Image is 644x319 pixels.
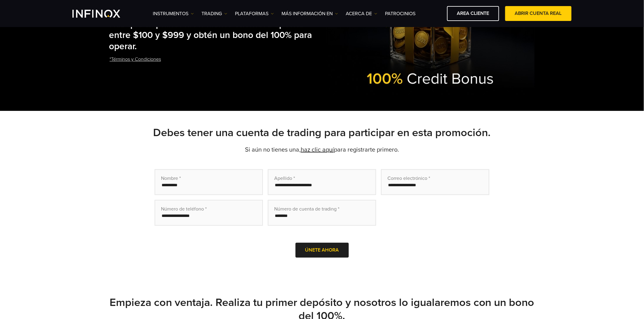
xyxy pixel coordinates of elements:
[385,10,415,17] a: Patrocinios
[109,52,162,67] a: *Términos y Condiciones
[296,243,349,258] button: Únete ahora
[72,10,135,18] a: INFINOX Logo
[235,10,274,17] a: PLATAFORMAS
[447,6,499,21] a: AREA CLIENTE
[153,126,491,139] strong: Debes tener una cuenta de trading para participar en esta promoción.
[153,10,194,17] a: Instrumentos
[282,10,338,17] a: Más información en
[301,146,334,153] a: haz clic aquí
[109,19,326,52] h2: Haz que tu primer movimiento cuente. Deposita entre $100 y $999 y obtén un bono del 100% para ope...
[201,10,227,17] a: TRADING
[505,6,572,21] a: ABRIR CUENTA REAL
[346,10,377,17] a: ACERCA DE
[109,146,535,154] p: Si aún no tienes una, para registrarte primero.
[305,247,339,253] span: Únete ahora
